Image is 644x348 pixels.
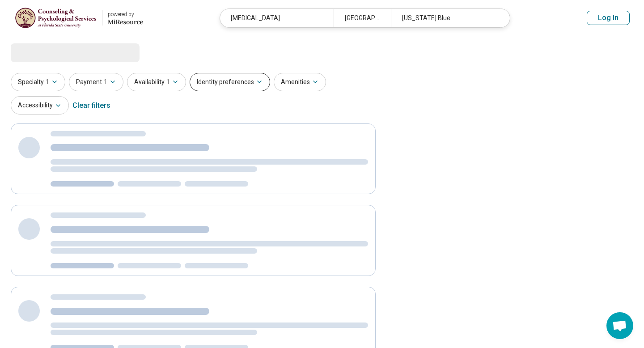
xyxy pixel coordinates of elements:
span: 1 [104,77,107,87]
div: [GEOGRAPHIC_DATA], [GEOGRAPHIC_DATA] [334,9,390,27]
button: Availability1 [127,73,186,91]
button: Amenities [274,73,326,91]
div: Open chat [606,312,633,339]
div: Clear filters [72,95,110,116]
span: Loading... [11,43,86,61]
button: Log In [587,11,630,25]
button: Identity preferences [190,73,270,91]
div: [MEDICAL_DATA] [220,9,334,27]
span: 1 [46,77,49,87]
a: Florida State Universitypowered by [14,7,143,29]
button: Specialty1 [11,73,65,91]
button: Payment1 [69,73,123,91]
div: [US_STATE] Blue [391,9,504,27]
div: powered by [108,10,143,18]
button: Accessibility [11,96,69,115]
span: 1 [166,77,170,87]
img: Florida State University [15,7,97,29]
